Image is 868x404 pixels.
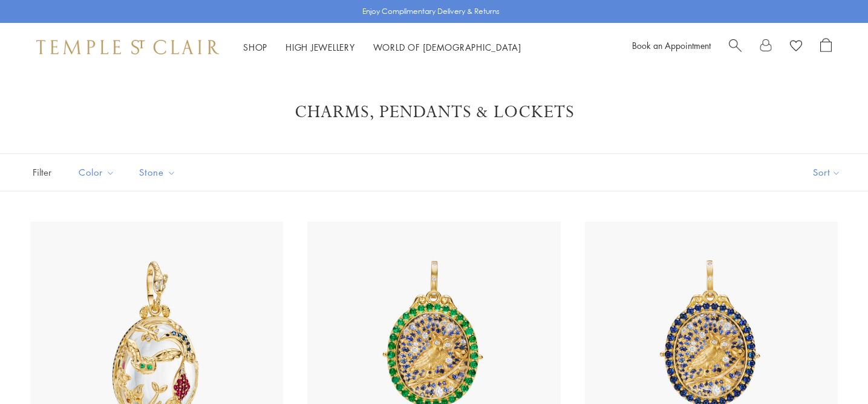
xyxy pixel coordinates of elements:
[243,41,267,53] a: ShopShop
[286,41,355,53] a: High JewelleryHigh Jewellery
[820,38,832,56] a: Open Shopping Bag
[373,41,521,53] a: World of [DEMOGRAPHIC_DATA]World of [DEMOGRAPHIC_DATA]
[133,165,185,180] span: Stone
[790,38,802,56] a: View Wishlist
[73,165,124,180] span: Color
[36,40,219,54] img: Temple St. Clair
[808,347,856,392] iframe: Gorgias live chat messenger
[70,159,124,186] button: Color
[786,154,868,191] button: Show sort by
[632,39,711,51] a: Book an Appointment
[729,38,742,56] a: Search
[130,159,185,186] button: Stone
[362,5,500,18] p: Enjoy Complimentary Delivery & Returns
[243,40,521,55] nav: Main navigation
[48,101,820,123] h1: Charms, Pendants & Lockets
